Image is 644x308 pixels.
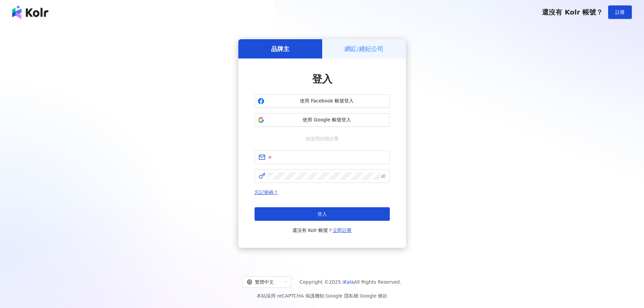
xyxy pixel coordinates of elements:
[292,226,352,234] span: 還沒有 Kolr 帳號？
[324,293,326,299] span: |
[255,113,390,127] button: 使用 Google 帳號登入
[326,293,358,299] a: Google 隱私權
[360,293,387,299] a: Google 條款
[381,174,386,179] span: eye-invisible
[267,98,387,104] span: 使用 Facebook 帳號登入
[615,9,625,15] span: 註冊
[342,279,354,285] a: iKala
[358,293,360,299] span: |
[317,211,327,217] span: 登入
[271,45,289,53] h5: 品牌主
[312,73,332,85] span: 登入
[267,117,387,123] span: 使用 Google 帳號登入
[255,94,390,108] button: 使用 Facebook 帳號登入
[247,277,281,287] div: 繁體中文
[255,207,390,221] button: 登入
[542,8,603,16] span: 還沒有 Kolr 帳號？
[333,228,352,233] a: 立即註冊
[257,292,387,300] span: 本站採用 reCAPTCHA 保護機制
[12,5,48,19] img: logo
[608,5,632,19] button: 註冊
[344,45,383,53] h5: 網紅/經紀公司
[255,190,278,195] a: 忘記密碼？
[301,135,343,142] span: 或使用信箱註冊
[300,278,401,286] span: Copyright © 2025 All Rights Reserved.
